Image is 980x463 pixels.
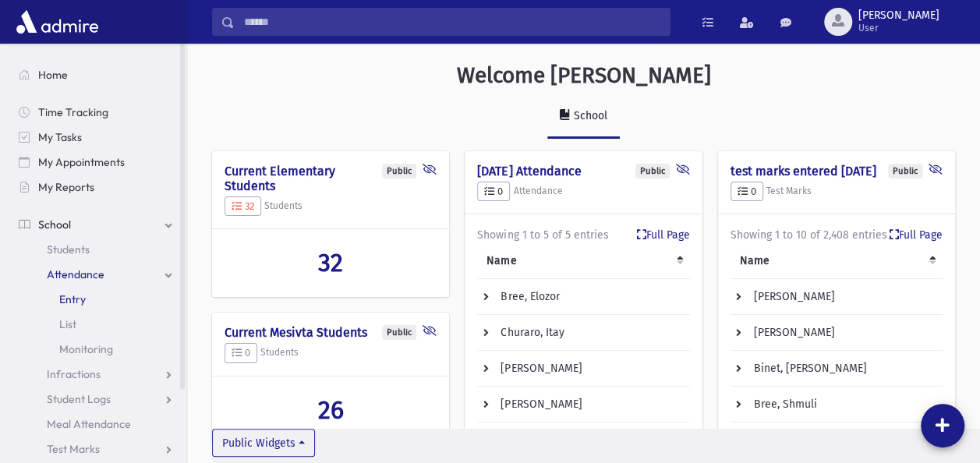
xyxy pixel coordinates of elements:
[47,367,101,381] span: Infractions
[6,362,186,387] a: Infractions
[232,200,254,212] span: 32
[635,164,670,178] div: Public
[858,22,939,34] span: User
[225,164,437,193] h4: Current Elementary Students
[477,182,689,202] h5: Attendance
[731,387,943,422] td: Bree, Shmuli
[477,164,689,178] h4: [DATE] Attendance
[731,182,943,202] h5: Test Marks
[6,212,186,237] a: School
[6,62,186,87] a: Home
[731,243,943,279] th: Name
[318,395,344,425] span: 26
[858,9,939,22] span: [PERSON_NAME]
[225,343,437,363] h5: Students
[225,248,437,277] a: 32
[731,351,943,387] td: Binet, [PERSON_NAME]
[225,196,261,217] button: 32
[477,387,689,422] td: [PERSON_NAME]
[59,317,76,331] span: List
[38,68,68,82] span: Home
[738,186,756,197] span: 0
[232,347,250,359] span: 0
[6,237,186,262] a: Students
[6,337,186,362] a: Monitoring
[47,442,100,456] span: Test Marks
[888,164,922,178] div: Public
[731,227,943,243] div: Showing 1 to 10 of 2,408 entries
[477,182,510,202] button: 0
[38,130,82,144] span: My Tasks
[637,227,690,243] a: Full Page
[6,412,186,436] a: Meal Attendance
[477,227,689,243] div: Showing 1 to 5 of 5 entries
[225,196,437,217] h5: Students
[484,186,503,197] span: 0
[6,262,186,287] a: Attendance
[477,422,689,458] td: [PERSON_NAME]
[731,279,943,315] td: [PERSON_NAME]
[571,109,607,122] div: School
[731,315,943,351] td: [PERSON_NAME]
[6,100,186,125] a: Time Tracking
[38,155,125,169] span: My Appointments
[6,175,186,200] a: My Reports
[225,325,437,340] h4: Current Mesivta Students
[477,279,689,315] td: Bree, Elozor
[38,180,94,194] span: My Reports
[38,105,108,119] span: Time Tracking
[457,62,711,89] h3: Welcome [PERSON_NAME]
[6,387,186,412] a: Student Logs
[477,243,689,279] th: Name
[47,242,90,256] span: Students
[477,315,689,351] td: Churaro, Itay
[731,164,943,178] h4: test marks entered [DATE]
[6,287,186,312] a: Entry
[731,422,943,458] td: [PERSON_NAME]
[731,182,763,202] button: 0
[6,312,186,337] a: List
[59,342,113,356] span: Monitoring
[382,164,416,178] div: Public
[225,343,257,363] button: 0
[47,392,111,406] span: Student Logs
[477,351,689,387] td: [PERSON_NAME]
[6,125,186,150] a: My Tasks
[382,325,416,340] div: Public
[547,95,620,139] a: School
[59,292,86,306] span: Entry
[47,417,131,431] span: Meal Attendance
[225,395,437,425] a: 26
[890,227,943,243] a: Full Page
[318,248,343,277] span: 32
[12,6,102,37] img: AdmirePro
[6,150,186,175] a: My Appointments
[38,217,71,231] span: School
[212,429,315,457] button: Public Widgets
[235,8,670,36] input: Search
[6,436,186,461] a: Test Marks
[47,267,104,281] span: Attendance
